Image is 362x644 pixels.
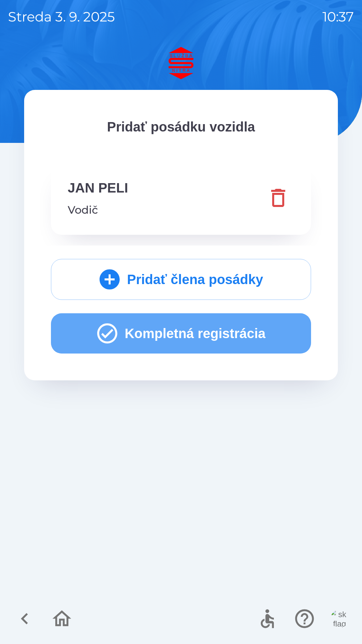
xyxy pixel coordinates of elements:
img: sk flag [330,610,349,628]
img: Logo [24,47,338,79]
p: JAN PELI [68,178,128,198]
p: streda 3. 9. 2025 [8,7,115,27]
button: Kompletná registrácia [51,313,311,354]
button: Pridať člena posádky [51,259,311,300]
p: 10:37 [322,7,354,27]
p: Pridať posádku vozidla [51,117,311,137]
p: Vodič [68,202,128,218]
